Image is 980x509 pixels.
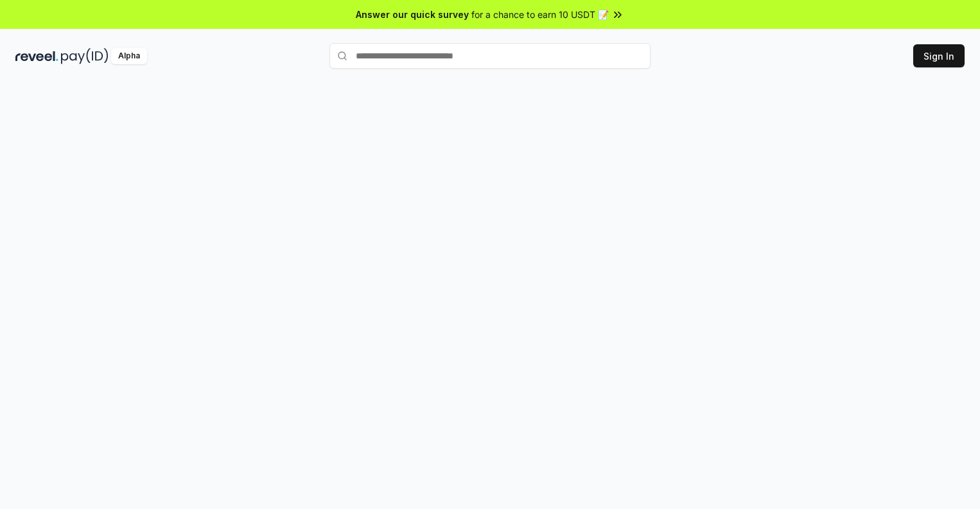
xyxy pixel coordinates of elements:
[111,48,147,64] div: Alpha
[61,48,109,64] img: pay_id
[15,48,58,64] img: reveel_dark
[356,8,469,21] span: Answer our quick survey
[471,8,609,21] span: for a chance to earn 10 USDT 📝
[913,44,965,67] button: Sign In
